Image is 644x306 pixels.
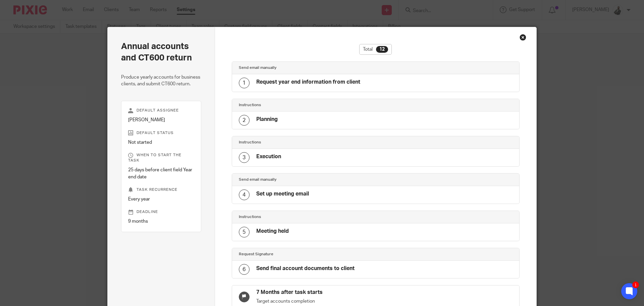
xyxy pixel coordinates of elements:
[256,228,289,235] h4: Meeting held
[121,41,201,64] h2: Annual accounts and CT600 return
[121,74,201,88] p: Produce yearly accounts for business clients, and submit CT600 return.
[239,189,250,200] div: 4
[239,102,376,108] h4: Instructions
[128,139,194,146] p: Not started
[256,190,309,198] h4: Set up meeting email
[128,117,194,123] p: [PERSON_NAME]
[239,65,376,71] h4: Send email manually
[128,218,194,225] p: 9 months
[239,252,376,257] h4: Request Signature
[239,115,250,126] div: 2
[128,152,194,163] p: When to start the task
[239,152,250,163] div: 3
[128,108,194,113] p: Default assignee
[239,177,376,182] h4: Send email manually
[128,196,194,203] p: Every year
[239,140,376,145] h4: Instructions
[239,227,250,237] div: 5
[128,167,194,180] p: 25 days before client field Year end date
[128,209,194,215] p: Deadline
[520,34,526,41] div: Close this dialog window
[128,187,194,192] p: Task recurrence
[239,78,250,88] div: 1
[376,46,388,53] div: 12
[239,214,376,220] h4: Instructions
[239,264,250,275] div: 6
[128,130,194,136] p: Default status
[256,153,281,160] h4: Execution
[256,289,376,296] h4: 7 Months after task starts
[256,265,355,272] h4: Send final account documents to client
[632,281,639,288] div: 1
[256,298,376,305] p: Target accounts completion
[256,79,360,86] h4: Request year end information from client
[256,116,278,123] h4: Planning
[359,44,392,55] div: Total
